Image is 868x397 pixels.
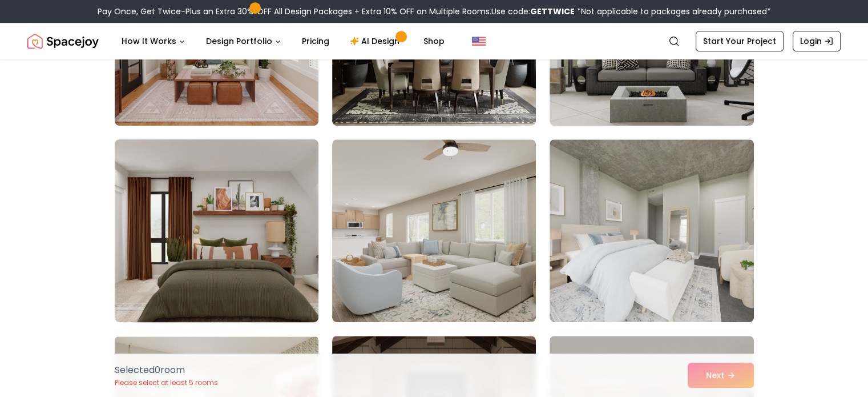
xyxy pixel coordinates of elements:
[696,31,784,51] a: Start Your Project
[414,30,454,53] a: Shop
[115,378,218,387] p: Please select at least 5 rooms
[793,31,841,51] a: Login
[472,34,486,48] img: United States
[110,135,324,327] img: Room room-10
[115,363,218,377] p: Selected 0 room
[341,30,412,53] a: AI Design
[112,30,195,53] button: How It Works
[550,139,753,322] img: Room room-12
[575,6,771,17] span: *Not applicable to packages already purchased*
[491,6,575,17] span: Use code:
[27,23,841,59] nav: Global
[112,30,454,53] nav: Main
[293,30,338,53] a: Pricing
[27,30,99,53] a: Spacejoy
[197,30,290,53] button: Design Portfolio
[27,30,99,53] img: Spacejoy Logo
[332,139,536,322] img: Room room-11
[98,6,771,17] div: Pay Once, Get Twice-Plus an Extra 30% OFF All Design Packages + Extra 10% OFF on Multiple Rooms.
[530,6,575,17] b: GETTWICE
